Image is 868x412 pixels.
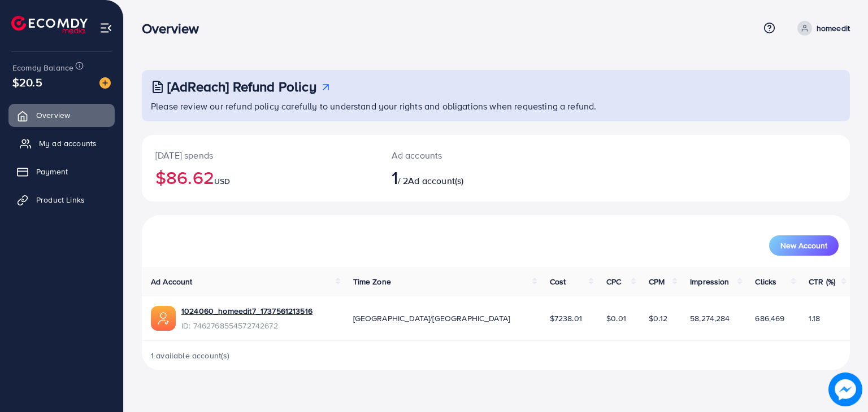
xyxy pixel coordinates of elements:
[167,78,316,95] h3: [AdReach] Refund Policy
[690,313,730,324] span: 58,274,284
[392,148,541,162] p: Ad accounts
[769,235,839,256] button: New Account
[755,313,784,324] span: 686,469
[550,313,582,324] span: $7238.01
[99,77,111,89] img: image
[649,276,665,287] span: CPM
[8,189,115,211] a: Product Links
[809,276,835,287] span: CTR (%)
[12,62,73,73] span: Ecomdy Balance
[828,372,862,406] img: image
[181,320,313,331] span: ID: 7462768554572742672
[550,276,566,287] span: Cost
[12,74,42,90] span: $20.5
[8,132,115,155] a: My ad accounts
[181,305,313,317] a: 1024060_homeedit7_1737561213516
[151,276,193,287] span: Ad Account
[606,276,621,287] span: CPC
[817,21,850,35] p: homeedit
[690,276,730,287] span: Impression
[151,99,843,113] p: Please review our refund policy carefully to understand your rights and obligations when requesti...
[151,306,176,331] img: ic-ads-acc.e4c84228.svg
[649,313,667,324] span: $0.12
[408,174,463,187] span: Ad account(s)
[353,313,510,324] span: [GEOGRAPHIC_DATA]/[GEOGRAPHIC_DATA]
[392,166,541,188] h2: / 2
[392,164,398,190] span: 1
[99,21,112,34] img: menu
[155,166,364,188] h2: $86.62
[353,276,391,287] span: Time Zone
[755,276,776,287] span: Clicks
[36,166,68,177] span: Payment
[36,194,85,205] span: Product Links
[809,313,821,324] span: 1.18
[11,16,88,33] img: logo
[780,242,827,249] span: New Account
[793,21,850,36] a: homeedit
[214,176,230,187] span: USD
[142,20,208,37] h3: Overview
[155,148,364,162] p: [DATE] spends
[606,313,626,324] span: $0.01
[8,160,115,183] a: Payment
[8,104,115,126] a: Overview
[39,138,97,149] span: My ad accounts
[36,109,70,121] span: Overview
[151,350,230,361] span: 1 available account(s)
